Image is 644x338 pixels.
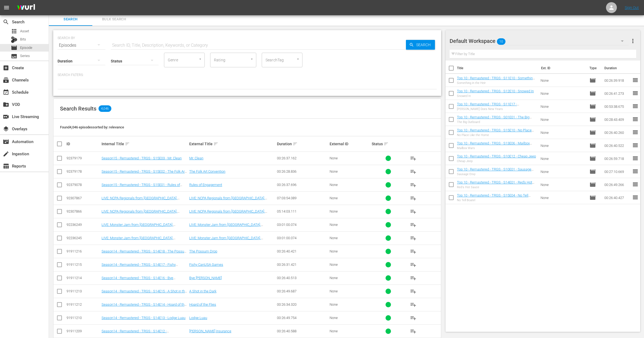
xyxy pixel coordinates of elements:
div: 91911210 [67,316,100,320]
span: playlist_add [410,208,416,215]
span: reorder [632,129,639,135]
span: Schedule [3,89,9,96]
button: playlist_add [407,165,420,178]
span: sort [125,141,130,146]
td: 00:26:39.918 [602,74,632,87]
a: Top 10 - Remastered - TRGS - S14E01 - Red's Hot Sauce [457,180,534,188]
div: 92307867 [67,196,100,200]
a: Season15 - Remastered - TRGS - S15E02 - The Folk Art Convention [102,169,187,178]
span: menu [3,4,10,11]
a: LIVE: NCPA Regionals from [GEOGRAPHIC_DATA], [GEOGRAPHIC_DATA] [DATE] [102,209,179,217]
div: No Place Like the Home [457,133,536,137]
a: Season14 - Remastered - TRGS - S14E14 - Hoard of the Flies [102,302,187,311]
div: Sausage Envy [457,172,536,176]
th: Ext. ID [538,61,586,76]
div: No Tell Boatel [457,198,536,202]
a: Season14 - Remastered - TRGS - S14E13 - Lodge Luau [102,316,185,320]
span: reorder [632,142,639,149]
div: External Title [189,141,275,147]
button: playlist_add [407,232,420,245]
span: Episode [589,142,596,149]
span: Episode [589,194,596,201]
td: 00:26:59.718 [602,152,632,165]
span: Create [3,65,9,71]
span: reorder [632,103,639,109]
th: Duration [601,61,634,76]
a: The Possum Drop [189,249,217,253]
span: Episode [589,155,596,162]
a: Season14 - Remastered - TRGS - S14E18 - The Possum Drop [102,249,187,257]
a: Season14 - Remastered - TRGS - S14E17 - Fishy CanUSA Games [102,263,178,271]
span: Episode [11,45,17,51]
a: Top 10 - Remastered - TRGS - S10E12 - Cheap Jeep [457,154,536,158]
td: None [538,113,587,126]
span: playlist_add [410,195,416,201]
a: Season15 - Remastered - TRGS - S15E01 - Rules of Engagement [102,183,182,191]
div: None [330,156,370,160]
span: playlist_add [410,222,416,228]
a: Top 10 - Remastered - TRGS - S13E06 - Mailbox Wars [457,141,532,149]
span: Episode [589,90,596,97]
span: reorder [632,116,639,122]
span: playlist_add [410,261,416,268]
td: 00:26:40.427 [602,191,632,204]
div: None [330,289,370,293]
div: Red's Hot Sauce [457,185,536,189]
button: playlist_add [407,271,420,285]
td: 00:26:49.266 [602,178,632,191]
button: playlist_add [407,325,420,338]
div: Mailbox Wars [457,146,536,150]
div: 91911215 [67,263,100,267]
span: playlist_add [410,315,416,321]
div: 00:26:40.588 [277,329,328,333]
div: 00:26:34.320 [277,302,328,307]
td: None [538,74,587,87]
a: Top 10 - Remastered - TRGS - S10E01 - Sausage Envy [457,167,533,175]
button: playlist_add [407,245,420,258]
div: [PERSON_NAME] Does New Years [457,107,536,111]
a: The Folk Art Convention [189,169,225,173]
p: Search Filters: [58,73,437,77]
a: Season15 - Remastered - TRGS - S15E03 - Mr. Clean [102,156,182,160]
span: playlist_add [410,301,416,308]
a: Top 10 - Remastered - TRGS - S12E10 - Snowed In [457,89,534,93]
a: A Shot in the Dark [189,289,216,293]
div: 03:01:00.074 [277,236,328,240]
span: Episode [589,168,596,175]
a: LIVE: NCPA Regionals from [GEOGRAPHIC_DATA], [GEOGRAPHIC_DATA] [DATE] [189,196,267,204]
div: 92236249 [67,223,100,227]
td: 00:28:43.409 [602,113,632,126]
span: playlist_add [410,275,416,281]
div: Duration [277,141,328,147]
a: Hoard of the Flies [189,302,216,307]
div: 92307866 [67,209,100,213]
span: Series [11,53,17,59]
span: reorder [632,194,639,201]
a: Season14 - Remastered - TRGS - S14E15 - A Shot in the Dark [102,289,187,297]
a: Sign Out [625,5,639,10]
div: None [330,183,370,187]
div: None [330,316,370,320]
span: reorder [632,77,639,83]
div: None [330,209,370,213]
a: Mr. Clean [189,156,203,160]
span: Episode [589,181,596,188]
a: Top 10 - Remastered - TRGS - S01E01 - The Big Outboard [457,115,532,123]
span: Search [52,16,89,23]
img: ans4CAIJ8jUAAAAAAAAAAAAAAAAAAAAAAAAgQb4GAAAAAAAAAAAAAAAAAAAAAAAAJMjXAAAAAAAAAAAAAAAAAAAAAAAAgAT5G... [13,1,39,14]
span: reorder [632,168,639,175]
button: Open [249,56,254,62]
a: Rules of Engagement [189,183,222,187]
span: sort [384,141,389,146]
span: playlist_add [410,168,416,175]
span: Series [20,53,30,59]
div: 00:26:40.421 [277,249,328,253]
div: None [330,223,370,227]
a: LIVE: Monster Jam from [GEOGRAPHIC_DATA], [GEOGRAPHIC_DATA] - [DATE] [102,236,175,244]
div: 91911209 [67,329,100,333]
div: None [330,169,370,173]
span: Ingestion [3,151,9,157]
div: None [330,236,370,240]
button: Open [198,56,203,62]
span: Search [414,40,435,50]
